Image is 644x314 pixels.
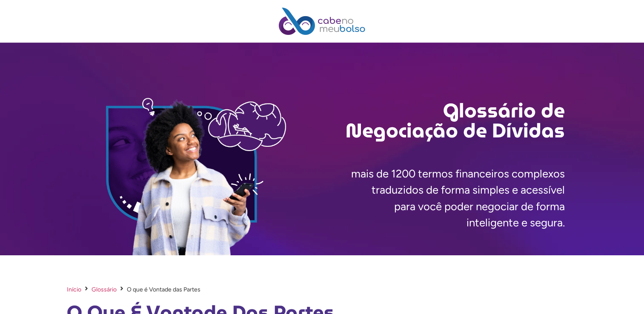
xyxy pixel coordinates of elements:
[322,166,565,231] p: mais de 1200 termos financeiros complexos traduzidos de forma simples e acessível para você poder...
[67,285,81,294] a: Início
[127,285,200,294] span: O que é Vontade das Partes
[322,101,565,140] h2: Glossário de Negociação de Dívidas
[92,285,117,294] a: Glossário
[279,8,366,35] img: Cabe no Meu Bolso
